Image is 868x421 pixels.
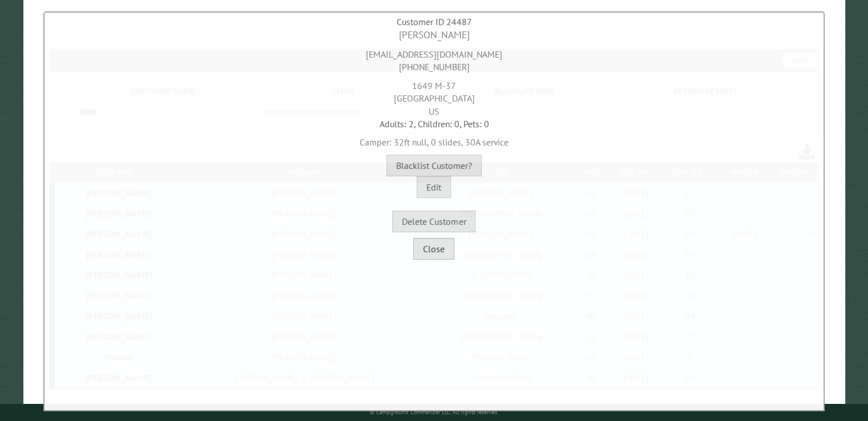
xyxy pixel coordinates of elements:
div: Adults: 2, Children: 0, Pets: 0 [47,118,821,130]
button: Delete Customer [392,211,475,232]
div: Camper: 32ft null, 0 slides, 30A service [47,130,821,148]
div: 1649 M-37 [GEOGRAPHIC_DATA] US [47,74,821,118]
button: Edit [417,176,451,198]
button: Blacklist Customer? [386,155,482,176]
div: Customer ID 24487 [47,15,821,28]
button: Close [413,238,454,260]
div: [EMAIL_ADDRESS][DOMAIN_NAME] [PHONE_NUMBER] [47,42,821,74]
div: [PERSON_NAME] [47,28,821,42]
small: © Campground Commander LLC. All rights reserved. [370,408,499,416]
